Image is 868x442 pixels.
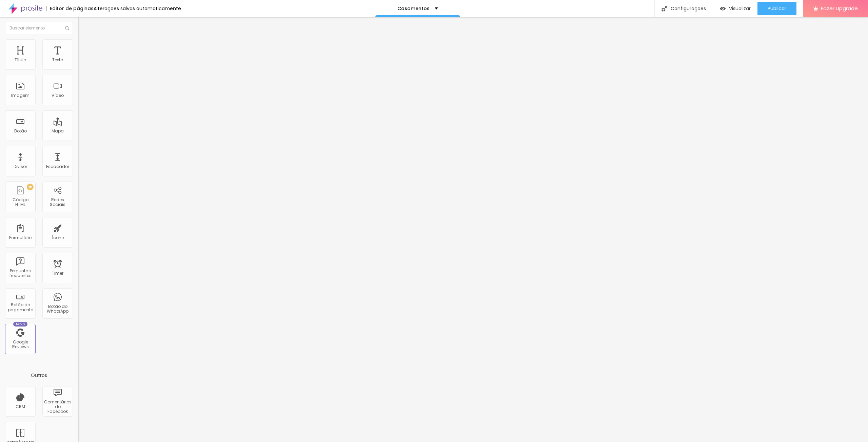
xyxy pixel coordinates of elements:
[52,58,63,62] div: Texto
[78,17,868,442] iframe: Editor
[7,340,34,350] div: Google Reviews
[7,302,34,312] div: Botão de pagamento
[16,404,25,409] div: CRM
[46,164,69,169] div: Espaçador
[13,322,28,327] div: Novo
[5,22,73,34] input: Buscar elemento
[15,58,26,62] div: Título
[52,235,64,240] div: Ícone
[729,6,751,11] span: Visualizar
[65,26,69,30] img: Icone
[662,6,667,12] img: Icone
[9,235,32,240] div: Formulário
[757,2,796,15] button: Publicar
[14,129,27,133] div: Botão
[44,400,71,414] div: Comentários do Facebook
[768,6,786,11] span: Publicar
[44,304,71,314] div: Botão do WhatsApp
[14,164,27,169] div: Divisor
[11,93,29,98] div: Imagem
[7,269,34,278] div: Perguntas frequentes
[720,6,726,12] img: view-1.svg
[397,6,430,11] p: Casamentos
[52,93,64,98] div: Vídeo
[7,197,34,207] div: Código HTML
[52,129,64,133] div: Mapa
[94,6,181,11] div: Alterações salvas automaticamente
[44,197,71,207] div: Redes Sociais
[821,5,858,11] span: Fazer Upgrade
[46,6,94,11] div: Editor de páginas
[52,271,63,276] div: Timer
[713,2,757,15] button: Visualizar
